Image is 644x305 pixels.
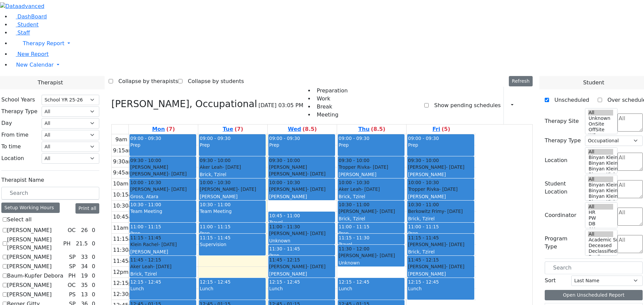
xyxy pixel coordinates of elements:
div: Prep [338,142,404,148]
span: 12:15 - 12:45 [338,279,369,285]
label: Location [545,156,568,164]
div: Brick, Tzirel [338,193,404,200]
div: 10am [112,180,130,188]
span: Student [17,21,39,28]
span: 10:00 - 10:30 [408,179,439,186]
a: Staff [11,29,30,36]
label: [PERSON_NAME] [7,281,52,289]
option: Binyan Klein 4 [588,160,613,166]
span: 11:00 - 11:15 [130,224,161,229]
span: - [DATE] [158,242,177,247]
div: 10:15am [112,191,139,199]
span: 10:30 - 11:00 [130,202,161,207]
div: Travel [338,241,404,248]
div: Aker Leah [130,263,196,270]
label: Show pending schedules [429,100,500,111]
span: - [DATE] [222,164,241,170]
span: - [DATE] [376,253,395,258]
input: Search [1,187,99,200]
div: PH [60,240,73,248]
span: - [DATE] [307,171,325,176]
label: [PERSON_NAME] [7,291,52,299]
label: Therapy Site [545,117,579,125]
span: 09:00 - 09:30 [269,136,300,141]
a: Student [11,21,39,28]
label: Student Location [545,180,581,196]
span: 11:45 - 12:15 [130,256,161,263]
span: 09:30 - 10:00 [130,157,161,164]
span: 10:00 - 10:30 [338,179,369,186]
li: Work [314,95,347,103]
option: DB [588,221,613,227]
div: Prep [269,252,334,259]
span: Student [583,79,604,87]
div: 12:30pm [112,290,139,298]
span: [PERSON_NAME] [269,164,307,170]
label: (8.5) [371,125,385,133]
div: Delete [529,100,533,111]
span: 10:30 - 11:00 [408,201,439,208]
span: 12:15 - 12:45 [269,279,300,285]
option: All [588,149,613,155]
span: 11:15 - 11:45 [130,234,161,241]
div: Prep [408,142,473,148]
label: [PERSON_NAME] [7,262,52,271]
span: 10:30 - 11:00 [338,201,369,208]
div: [PERSON_NAME] [338,252,404,259]
span: 09:30 - 10:00 [408,157,439,164]
div: 33 [79,253,89,261]
div: 9am [114,136,129,144]
option: AH [588,227,613,232]
option: Binyan Klein 2 [588,199,613,205]
div: [PERSON_NAME] שניצער [269,200,334,207]
option: OffSite [588,127,613,133]
label: Collapse by therapists [113,76,178,87]
div: SP [66,253,78,261]
div: Lunch [338,285,404,292]
label: [PERSON_NAME] [PERSON_NAME] [7,236,60,252]
div: Lunch [269,285,334,292]
span: 11:45 - 12:15 [408,256,439,263]
div: Brick, Tzirel [200,171,265,178]
div: 35 [79,281,89,289]
div: Prep [130,142,196,148]
div: [PERSON_NAME] [269,263,334,270]
div: 0 [91,281,97,289]
option: Deceased [588,243,613,248]
div: Prep [269,142,334,148]
span: - [DATE] [444,209,463,214]
h3: [PERSON_NAME], Occupational [111,98,257,110]
label: School Years [1,96,35,104]
div: Brick, Tzirel [338,215,404,222]
option: Academic Support [588,237,613,243]
a: DashBoard [11,13,47,20]
div: [PERSON_NAME] [130,186,196,193]
option: All [588,231,613,237]
textarea: Search [618,208,643,226]
div: Tropper Rivka [408,186,473,193]
div: Aker Leah [200,164,265,170]
option: OnSite [588,121,613,127]
span: 11:00 - 11:15 [408,224,439,229]
label: [PERSON_NAME] [7,253,52,261]
div: Tropper Rivka [338,164,404,170]
option: All [588,176,613,182]
span: 09:00 - 09:30 [338,136,369,141]
span: 09:00 - 09:30 [130,136,161,141]
div: 0 [91,272,97,280]
option: Declassified [588,248,613,254]
label: Therapy Type [1,107,38,116]
span: 11:00 - 11:15 [200,224,230,229]
div: Brick, Tzirel [130,271,196,277]
span: Staff [17,29,30,36]
div: [PERSON_NAME] [408,241,473,248]
div: [PERSON_NAME] [269,170,334,177]
span: - [DATE] [376,209,395,214]
label: (7) [234,125,243,133]
div: 11:45am [112,257,139,265]
option: Binyan Klein 2 [588,172,613,177]
div: 13 [79,291,89,299]
button: Refresh [509,76,533,86]
div: Berkowitz Frimy [408,208,473,215]
span: 12:15 - 12:45 [408,279,439,285]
